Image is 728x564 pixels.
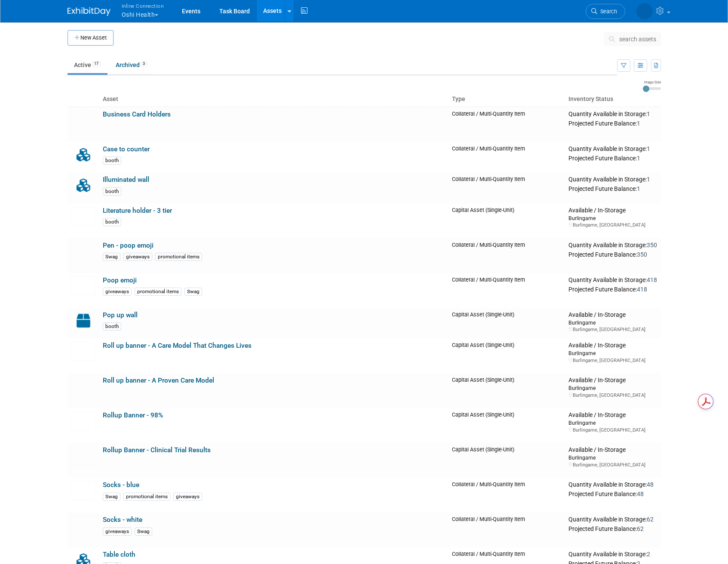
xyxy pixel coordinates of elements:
div: Quantity Available in Storage: [568,110,657,118]
div: Quantity Available in Storage: [568,176,657,184]
a: Active17 [68,57,108,73]
span: 2 [647,551,650,558]
img: Capital-Asset-Icon-2.png [71,311,96,330]
div: Burlingame, [GEOGRAPHIC_DATA] [568,222,657,228]
div: Projected Future Balance: [568,489,657,498]
img: Collateral-Icon-2.png [71,176,96,195]
div: Projected Future Balance: [568,184,657,193]
div: Swag [184,288,202,296]
th: Type [448,92,565,107]
td: Capital Asset (Single-Unit) [448,338,565,373]
span: 3 [140,61,147,67]
img: ExhibitDay [68,7,111,16]
div: Burlingame, [GEOGRAPHIC_DATA] [568,326,657,333]
div: Burlingame [568,419,657,426]
td: Collateral / Multi-Quantity Item [448,273,565,308]
td: Capital Asset (Single-Unit) [448,443,565,478]
td: Collateral / Multi-Quantity Item [448,107,565,142]
span: 1 [637,120,640,127]
div: Swag [103,493,120,501]
div: Quantity Available in Storage: [568,145,657,153]
div: Quantity Available in Storage: [568,551,657,558]
td: Collateral / Multi-Quantity Item [448,238,565,273]
div: promotional items [135,288,181,296]
div: Image Size [643,80,661,85]
a: Search [586,4,625,19]
div: Quantity Available in Storage: [568,242,657,249]
div: Burlingame, [GEOGRAPHIC_DATA] [568,462,657,468]
div: promotional items [155,253,202,261]
div: booth [103,156,121,165]
div: Quantity Available in Storage: [568,481,657,489]
div: booth [103,218,121,226]
img: Brian Lew [636,3,653,19]
a: Socks - white [103,516,142,524]
span: 48 [637,490,644,497]
div: Swag [135,527,152,536]
span: 1 [647,110,650,117]
div: booth [103,322,121,331]
th: Asset [99,92,448,107]
span: 48 [647,481,654,488]
span: search assets [619,36,656,43]
span: 350 [647,242,657,248]
span: 1 [637,185,640,192]
div: Available / In-Storage [568,411,657,419]
span: 1 [637,155,640,162]
span: 418 [647,276,657,283]
span: 1 [647,145,650,152]
span: 62 [647,516,654,523]
div: Quantity Available in Storage: [568,516,657,524]
div: Projected Future Balance: [568,524,657,533]
div: Available / In-Storage [568,311,657,319]
div: Burlingame [568,384,657,392]
td: Collateral / Multi-Quantity Item [448,512,565,547]
a: Table cloth [103,551,135,558]
td: Capital Asset (Single-Unit) [448,373,565,408]
span: 17 [92,61,101,67]
div: giveaways [123,253,152,261]
a: Pop up wall [103,311,138,319]
div: Available / In-Storage [568,377,657,384]
td: Collateral / Multi-Quantity Item [448,142,565,173]
div: giveaways [103,527,132,536]
span: 350 [637,251,647,258]
div: giveaways [103,288,132,296]
a: Poop emoji [103,276,137,284]
div: Projected Future Balance: [568,118,657,128]
div: Available / In-Storage [568,342,657,349]
div: Burlingame, [GEOGRAPHIC_DATA] [568,427,657,433]
button: search assets [604,32,661,46]
div: promotional items [123,493,170,501]
div: Swag [103,253,120,261]
td: Capital Asset (Single-Unit) [448,308,565,339]
div: Burlingame, [GEOGRAPHIC_DATA] [568,392,657,398]
div: Burlingame [568,349,657,357]
a: Illuminated wall [103,176,149,184]
a: Business Card Holders [103,110,171,118]
a: Case to counter [103,145,150,153]
img: Collateral-Icon-2.png [71,145,96,164]
a: Rollup Banner - 98% [103,411,163,419]
a: Literature holder - 3 tier [103,207,172,215]
div: Available / In-Storage [568,446,657,454]
div: Burlingame [568,454,657,461]
div: Projected Future Balance: [568,153,657,162]
a: Rollup Banner - Clinical Trial Results [103,446,211,454]
div: Burlingame, [GEOGRAPHIC_DATA] [568,357,657,364]
div: Burlingame [568,215,657,222]
a: Archived3 [109,57,154,73]
span: 418 [637,286,647,293]
div: giveaways [173,493,202,501]
a: Socks - blue [103,481,139,489]
button: New Asset [68,30,114,46]
td: Capital Asset (Single-Unit) [448,408,565,443]
span: Inline Connection [122,1,164,10]
a: Pen - poop emoji [103,242,154,249]
div: Quantity Available in Storage: [568,276,657,284]
td: Capital Asset (Single-Unit) [448,203,565,238]
div: Available / In-Storage [568,207,657,215]
span: 1 [647,176,650,183]
td: Collateral / Multi-Quantity Item [448,478,565,512]
a: Roll up banner - A Proven Care Model [103,377,214,384]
